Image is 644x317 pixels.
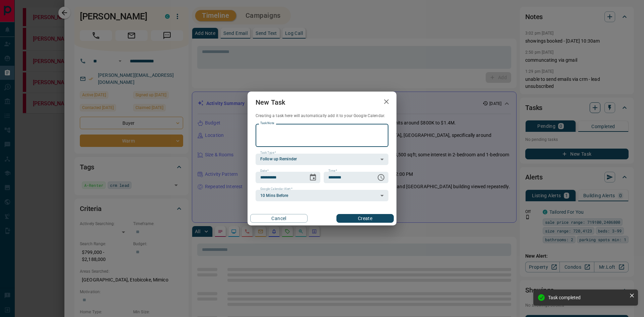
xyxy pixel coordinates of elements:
p: Creating a task here will automatically add it to your Google Calendar. [256,113,388,119]
button: Choose date, selected date is Oct 16, 2025 [306,171,320,184]
label: Google Calendar Alert [260,187,292,191]
button: Choose time, selected time is 6:00 AM [374,171,388,184]
div: 10 Mins Before [256,190,388,201]
label: Time [328,169,337,173]
div: Follow up Reminder [256,154,388,165]
label: Task Note [260,121,274,125]
label: Date [260,169,269,173]
label: Task Type [260,151,276,155]
button: Cancel [250,214,308,223]
h2: New Task [248,92,293,113]
div: Task completed [548,295,627,300]
button: Create [336,214,394,223]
